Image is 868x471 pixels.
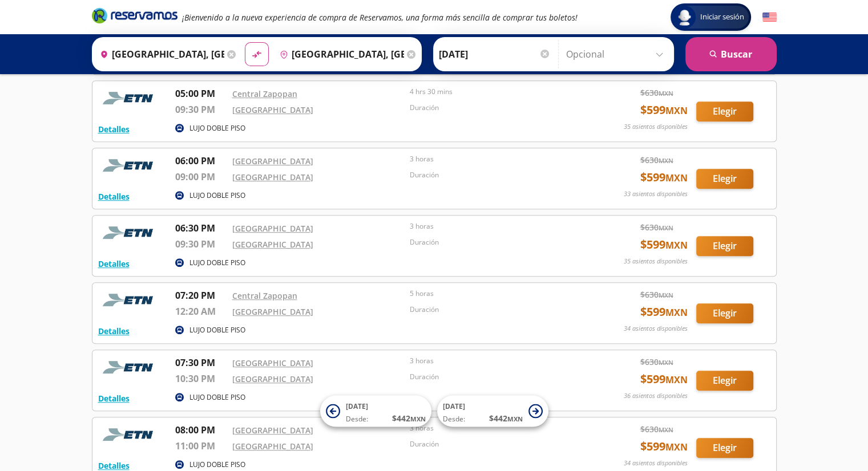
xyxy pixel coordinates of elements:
[640,236,688,253] span: $ 599
[92,7,177,24] i: Brand Logo
[98,356,161,379] img: RESERVAMOS
[624,458,688,468] p: 34 asientos disponibles
[175,304,227,318] p: 12:20 AM
[232,290,297,301] a: Central Zapopan
[696,169,753,189] button: Elegir
[232,172,313,182] a: [GEOGRAPHIC_DATA]
[659,224,673,232] small: MXN
[443,414,465,424] span: Desde:
[410,237,582,247] p: Duración
[232,441,313,452] a: [GEOGRAPHIC_DATA]
[659,358,673,367] small: MXN
[410,87,582,97] p: 4 hrs 30 mins
[175,356,227,370] p: 07:30 PM
[640,221,673,233] span: $ 630
[175,154,227,168] p: 06:00 PM
[95,40,224,68] input: Buscar Origen
[640,438,688,455] span: $ 599
[443,401,465,411] span: [DATE]
[665,306,688,319] small: MXN
[410,154,582,164] p: 3 horas
[624,324,688,334] p: 34 asientos disponibles
[640,101,688,119] span: $ 599
[437,396,548,427] button: [DATE]Desde:$442MXN
[410,356,582,366] p: 3 horas
[640,169,688,186] span: $ 599
[232,373,313,384] a: [GEOGRAPHIC_DATA]
[98,258,130,270] button: Detalles
[189,123,245,133] p: LUJO DOBLE PISO
[175,289,227,302] p: 07:20 PM
[232,425,313,436] a: [GEOGRAPHIC_DATA]
[410,170,582,180] p: Duración
[659,291,673,299] small: MXN
[640,289,673,301] span: $ 630
[232,239,313,250] a: [GEOGRAPHIC_DATA]
[175,372,227,385] p: 10:30 PM
[98,190,130,202] button: Detalles
[189,460,245,470] p: LUJO DOBLE PISO
[275,40,404,68] input: Buscar Destino
[410,289,582,299] p: 5 horas
[189,325,245,335] p: LUJO DOBLE PISO
[659,425,673,434] small: MXN
[98,392,130,404] button: Detalles
[98,154,161,177] img: RESERVAMOS
[92,7,177,27] a: Brand Logo
[232,156,313,167] a: [GEOGRAPHIC_DATA]
[232,104,313,115] a: [GEOGRAPHIC_DATA]
[696,438,753,458] button: Elegir
[410,103,582,113] p: Duración
[696,236,753,256] button: Elegir
[665,104,688,117] small: MXN
[175,170,227,184] p: 09:00 PM
[98,221,161,244] img: RESERVAMOS
[410,439,582,449] p: Duración
[346,414,368,424] span: Desde:
[392,412,426,424] span: $ 442
[640,371,688,388] span: $ 599
[189,258,245,268] p: LUJO DOBLE PISO
[346,401,368,411] span: [DATE]
[98,423,161,446] img: RESERVAMOS
[696,303,753,323] button: Elegir
[624,189,688,199] p: 33 asientos disponibles
[640,423,673,435] span: $ 630
[232,223,313,234] a: [GEOGRAPHIC_DATA]
[410,221,582,232] p: 3 horas
[175,103,227,116] p: 09:30 PM
[685,37,777,71] button: Buscar
[696,11,749,23] span: Iniciar sesión
[696,101,753,121] button: Elegir
[410,372,582,382] p: Duración
[175,87,227,100] p: 05:00 PM
[232,306,313,317] a: [GEOGRAPHIC_DATA]
[175,237,227,251] p: 09:30 PM
[232,358,313,368] a: [GEOGRAPHIC_DATA]
[762,10,777,25] button: English
[182,12,578,23] em: ¡Bienvenido a la nueva experiencia de compra de Reservamos, una forma más sencilla de comprar tus...
[189,392,245,403] p: LUJO DOBLE PISO
[624,257,688,266] p: 35 asientos disponibles
[566,40,668,68] input: Opcional
[489,412,523,424] span: $ 442
[665,172,688,184] small: MXN
[232,88,297,99] a: Central Zapopan
[189,190,245,201] p: LUJO DOBLE PISO
[640,303,688,320] span: $ 599
[659,89,673,98] small: MXN
[624,122,688,132] p: 35 asientos disponibles
[696,371,753,391] button: Elegir
[640,154,673,166] span: $ 630
[410,423,582,433] p: 3 horas
[665,239,688,251] small: MXN
[640,87,673,99] span: $ 630
[98,325,130,337] button: Detalles
[665,441,688,453] small: MXN
[640,356,673,368] span: $ 630
[410,304,582,315] p: Duración
[98,123,130,135] button: Detalles
[175,423,227,437] p: 08:00 PM
[98,289,161,311] img: RESERVAMOS
[320,396,431,427] button: [DATE]Desde:$442MXN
